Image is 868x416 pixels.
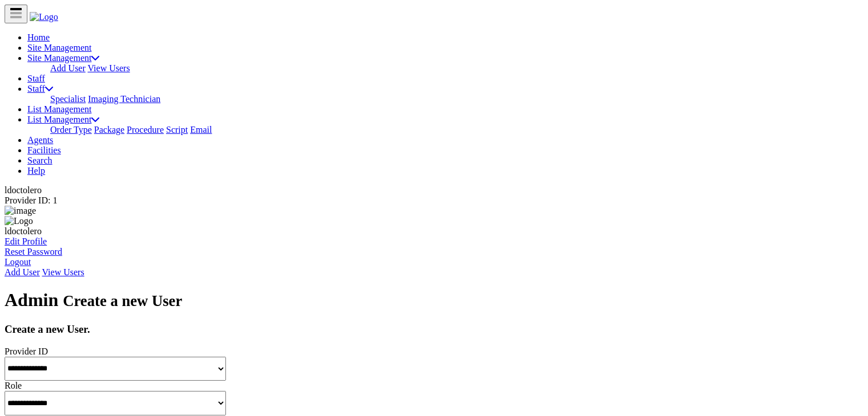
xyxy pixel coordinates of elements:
[5,323,863,336] h3: Create a new User.
[27,135,53,145] a: Agents
[5,247,62,256] a: Reset Password
[5,236,47,246] a: Edit Profile
[42,267,84,277] a: View Users
[27,156,53,165] a: Search
[27,145,61,155] a: Facilities
[94,125,124,134] a: Package
[88,94,160,104] a: Imaging Technician
[5,289,863,311] h1: Admin
[27,166,45,176] a: Help
[50,63,86,73] a: Add User
[27,43,91,52] a: Site Management
[50,94,86,104] a: Specialist
[63,292,182,309] small: Create a new User
[5,216,33,226] img: Logo
[27,53,99,63] a: Site Management
[30,12,58,22] img: Logo
[87,63,130,73] a: View Users
[27,84,53,93] a: Staff
[5,257,31,267] a: Logout
[166,125,188,134] a: Script
[27,32,50,42] a: Home
[27,115,99,124] a: List Management
[127,125,164,134] a: Procedure
[5,206,36,216] img: image
[190,125,212,134] a: Email
[50,125,92,134] a: Order Type
[5,226,863,236] div: ldoctolero
[5,267,40,277] a: Add User
[5,185,57,205] span: ldoctolero Provider ID: 1
[27,104,91,114] a: List Management
[27,74,45,83] a: Staff
[5,346,48,356] label: Provider ID
[5,381,22,390] label: Role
